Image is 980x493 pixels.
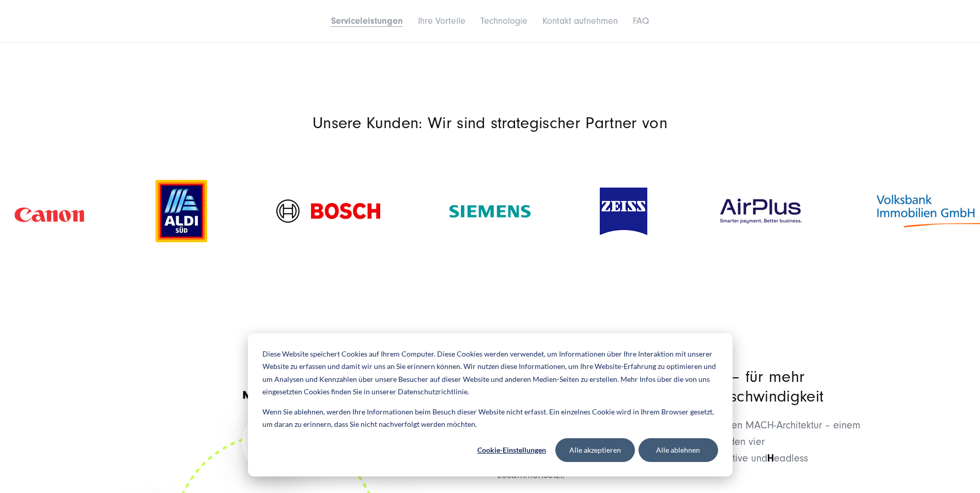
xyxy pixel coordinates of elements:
[262,348,718,398] p: Diese Website speichert Cookies auf Ihrem Computer. Diese Cookies werden verwendet, um Informatio...
[418,16,465,26] a: Ihre Vorteile
[633,16,649,26] a: FAQ
[262,406,718,431] p: Wenn Sie ablehnen, werden Ihre Informationen beim Besuch dieser Website nicht erfasst. Ein einzel...
[118,113,862,133] p: Unsere Kunden: Wir sind strategischer Partner von
[331,16,403,26] a: Serviceleistungen
[12,192,86,230] img: Kundenlogo Canon rot - Digitalagentur SUNZINET
[600,188,647,235] img: Kundenlogo Zeiss Blau und Weiss- Digitalagentur SUNZINET
[472,438,552,462] button: Cookie-Einstellungen
[276,199,380,223] img: Kundenlogo der Digitalagentur SUNZINET - Bosch Logo
[542,16,618,26] a: Kontakt aufnehmen
[449,205,531,218] img: Kundenlogo Siemens AG Grün - Digitalagentur SUNZINET-svg
[767,452,774,464] strong: H
[155,180,207,242] img: Aldi-sued-Kunde-Logo-digital-agentur-SUNZINET
[555,438,635,462] button: Alle akzeptieren
[480,16,527,26] a: Technologie
[717,196,804,226] img: AirPlus Logo
[639,438,718,462] button: Alle ablehnen
[248,333,733,476] div: Cookie banner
